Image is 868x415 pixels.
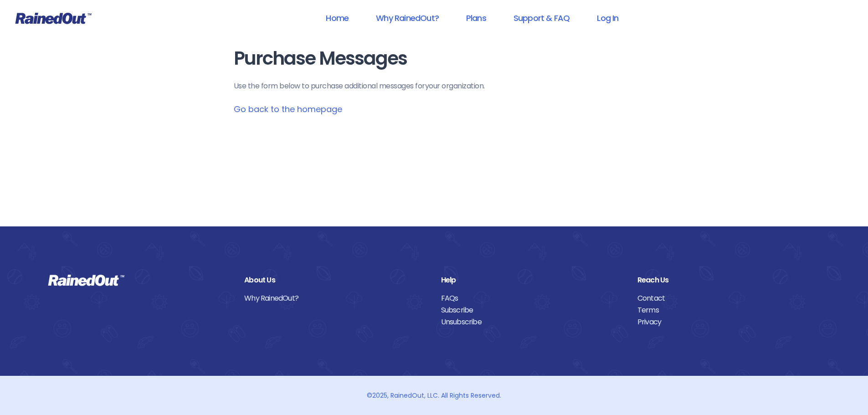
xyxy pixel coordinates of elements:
[441,274,624,286] div: Help
[441,316,624,328] a: Unsubscribe
[637,292,820,304] a: Contact
[441,292,624,304] a: FAQs
[637,304,820,316] a: Terms
[234,103,342,115] a: Go back to the homepage
[234,81,635,92] p: Use the form below to purchase additional messages for your organization .
[441,304,624,316] a: Subscribe
[314,8,360,28] a: Home
[585,8,630,28] a: Log In
[244,274,427,286] div: About Us
[364,8,451,28] a: Why RainedOut?
[637,316,820,328] a: Privacy
[244,292,427,304] a: Why RainedOut?
[502,8,581,28] a: Support & FAQ
[637,274,820,286] div: Reach Us
[234,48,635,69] h1: Purchase Messages
[454,8,498,28] a: Plans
